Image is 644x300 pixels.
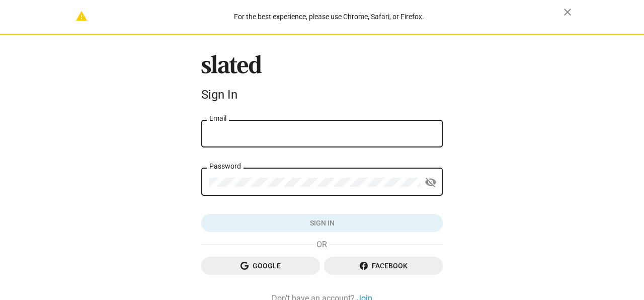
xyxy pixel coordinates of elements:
[201,88,443,102] div: Sign In
[421,173,441,193] button: Show password
[75,10,88,22] mat-icon: warning
[201,55,443,106] sl-branding: Sign In
[561,6,574,18] mat-icon: close
[324,257,443,275] button: Facebook
[425,175,437,190] mat-icon: visibility_off
[332,257,435,275] span: Facebook
[209,257,312,275] span: Google
[95,10,563,24] div: For the best experience, please use Chrome, Safari, or Firefox.
[201,257,320,275] button: Google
